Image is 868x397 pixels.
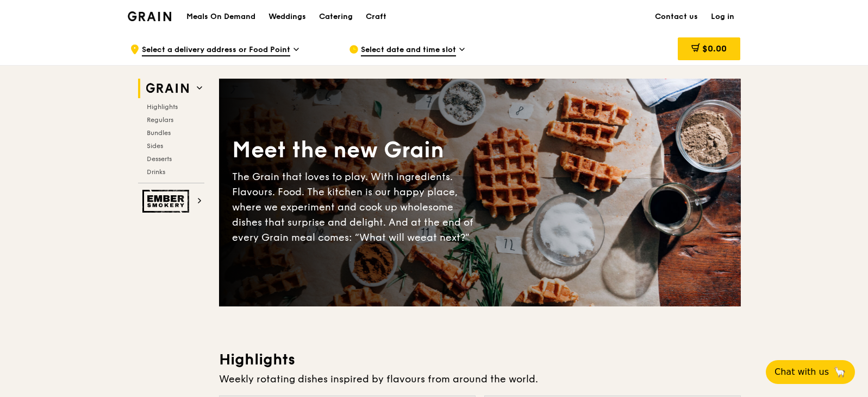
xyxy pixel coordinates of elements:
[702,43,727,54] span: $0.00
[147,142,163,150] span: Sides
[142,79,192,98] img: Grain web logo
[313,1,359,33] a: Catering
[833,366,846,379] span: 🦙
[147,103,178,111] span: Highlights
[128,11,172,21] img: Grain
[232,136,480,165] div: Meet the new Grain
[147,129,171,137] span: Bundles
[268,1,306,33] div: Weddings
[775,366,829,379] span: Chat with us
[142,44,290,56] span: Select a delivery address or Food Point
[147,168,165,176] span: Drinks
[262,1,313,33] a: Weddings
[186,11,255,22] h1: Meals On Demand
[147,155,172,163] span: Desserts
[766,360,855,384] button: Chat with us🦙
[147,116,173,124] span: Regulars
[421,232,470,244] span: eat next?”
[648,1,704,33] a: Contact us
[359,1,393,33] a: Craft
[704,1,741,33] a: Log in
[219,350,741,369] h3: Highlights
[361,44,456,56] span: Select date and time slot
[319,1,353,33] div: Catering
[232,169,480,245] div: The Grain that loves to play. With ingredients. Flavours. Food. The kitchen is our happy place, w...
[142,190,192,213] img: Ember Smokery web logo
[366,1,386,33] div: Craft
[219,372,741,387] div: Weekly rotating dishes inspired by flavours from around the world.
